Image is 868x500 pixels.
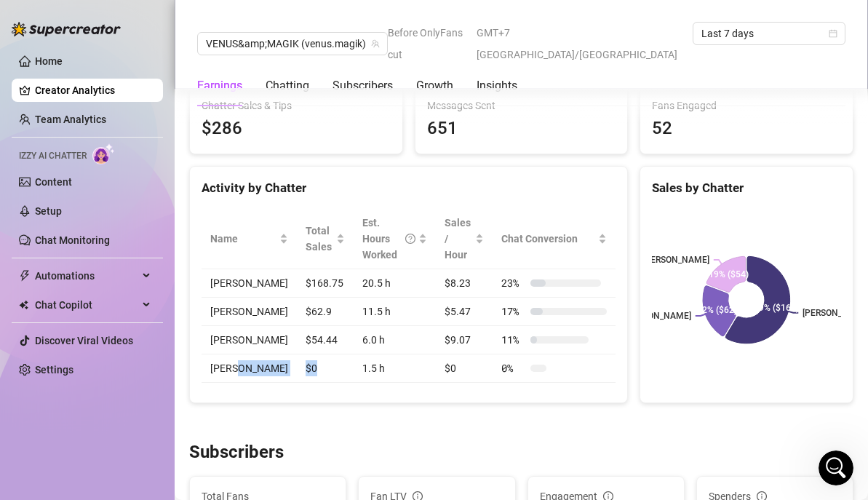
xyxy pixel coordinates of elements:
[30,292,261,307] div: Schedule a FREE consulting call:
[652,115,841,143] div: 52
[829,29,837,38] span: calendar
[297,298,354,326] td: $62.9
[624,311,691,321] text: [PERSON_NAME]
[306,223,333,255] span: Total Sales
[354,326,436,354] td: 6.0 h
[333,77,393,95] div: Subscribers
[436,269,493,298] td: $8.23
[501,231,595,247] span: Chat Conversion
[501,275,525,291] span: 23 %
[436,209,493,269] th: Sales / Hour
[652,178,841,198] div: Sales by Chatter
[73,366,146,424] button: Messages
[228,23,258,52] div: Profile image for Tanya
[436,354,493,383] td: $0
[170,402,194,413] span: Help
[202,178,616,198] div: Activity by Chatter
[445,215,472,263] span: Sales / Hour
[189,441,284,464] h3: Subscribers
[15,196,276,272] div: Recent messageGiselle avatarTElla avatarNo problem! What would you like an explanation about?🌟 Su...
[210,231,276,247] span: Name
[28,243,45,261] div: T
[15,361,276,463] img: Super Mass, Dark Mode, Message Library & Bump Improvements
[35,55,63,67] a: Home
[30,313,261,342] button: Find a time
[427,115,616,143] div: 651
[297,209,354,269] th: Total Sales
[19,270,31,282] span: thunderbolt
[35,264,138,287] span: Automations
[146,366,218,424] button: Help
[84,402,135,413] span: Messages
[34,231,52,249] img: Giselle avatar
[206,33,379,55] span: VENUS&amp;MAGIK (venus.magik)
[266,77,309,95] div: Chatting
[146,245,190,260] div: • 4m ago
[202,326,297,354] td: [PERSON_NAME]
[35,114,106,125] a: Team Analytics
[12,22,121,36] img: logo-BBDzfeDw.svg
[35,293,138,317] span: Chat Copilot
[29,28,143,51] img: logo
[20,402,52,413] span: Home
[19,300,28,310] img: Chat Copilot
[40,243,57,261] img: Ella avatar
[371,39,380,48] span: team
[35,176,72,188] a: Content
[201,23,230,52] img: Profile image for Giselle
[241,402,268,413] span: News
[35,205,62,217] a: Setup
[362,215,415,263] div: Est. Hours Worked
[35,335,133,346] a: Discover Viral Videos
[701,23,837,44] span: Last 7 days
[297,354,354,383] td: $0
[173,23,202,52] img: Profile image for Ella
[29,103,262,153] p: Hi [PERSON_NAME] 👋
[202,269,297,298] td: [PERSON_NAME]
[501,332,525,348] span: 11 %
[297,269,354,298] td: $168.75
[15,218,276,271] div: Giselle avatarTElla avatarNo problem! What would you like an explanation about?🌟 Supercreator•4m ago
[388,22,468,66] span: Before OnlyFans cut
[202,298,297,326] td: [PERSON_NAME]
[501,360,525,376] span: 0 %
[35,79,151,102] a: Creator Analytics
[61,245,143,260] div: 🌟 Supercreator
[405,215,415,263] span: question-circle
[61,231,348,242] span: No problem! What would you like an explanation about?
[35,364,73,376] a: Settings
[202,209,297,269] th: Name
[35,234,110,246] a: Chat Monitoring
[354,269,436,298] td: 20.5 h
[819,451,853,485] iframe: Intercom live chat
[92,143,115,164] img: AI Chatter
[30,208,261,223] div: Recent message
[642,255,709,265] text: [PERSON_NAME]
[436,326,493,354] td: $9.07
[19,149,87,163] span: Izzy AI Chatter
[436,298,493,326] td: $5.47
[477,77,517,95] div: Insights
[354,354,436,383] td: 1.5 h
[493,209,616,269] th: Chat Conversion
[477,22,684,66] span: GMT+7 [GEOGRAPHIC_DATA]/[GEOGRAPHIC_DATA]
[354,298,436,326] td: 11.5 h
[416,77,453,95] div: Growth
[297,326,354,354] td: $54.44
[202,354,297,383] td: [PERSON_NAME]
[202,115,391,143] span: $286
[501,303,525,320] span: 17 %
[218,366,291,424] button: News
[197,77,242,95] div: Earnings
[29,153,262,178] p: How can we help?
